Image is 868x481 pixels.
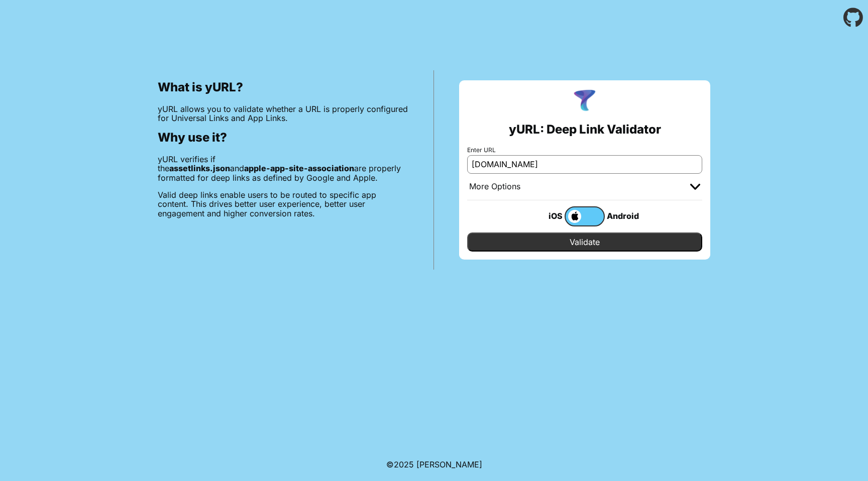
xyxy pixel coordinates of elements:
h2: yURL: Deep Link Validator [509,123,661,137]
div: Android [605,209,645,222]
footer: © [386,448,482,481]
a: Michael Ibragimchayev's Personal Site [416,459,482,469]
span: 2025 [394,459,414,469]
img: chevron [690,184,700,190]
b: assetlinks.json [169,163,230,173]
b: apple-app-site-association [244,163,354,173]
input: e.g. https://app.chayev.com/xyx [467,155,702,173]
input: Validate [467,232,702,252]
label: Enter URL [467,147,702,154]
h2: What is yURL? [158,80,408,94]
p: yURL verifies if the and are properly formatted for deep links as defined by Google and Apple. [158,155,408,182]
div: More Options [469,182,520,192]
img: yURL Logo [572,88,598,114]
div: iOS [524,209,565,222]
p: yURL allows you to validate whether a URL is properly configured for Universal Links and App Links. [158,104,408,123]
h2: Why use it? [158,131,408,145]
p: Valid deep links enable users to be routed to specific app content. This drives better user exper... [158,190,408,218]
